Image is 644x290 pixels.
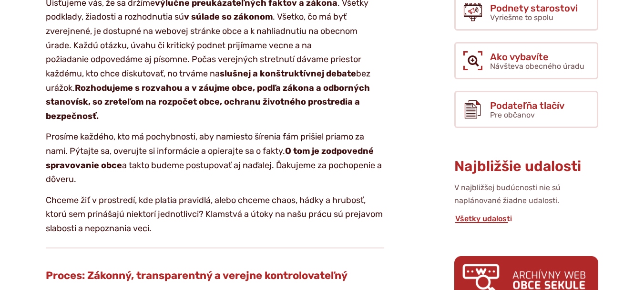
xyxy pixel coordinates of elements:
[454,91,598,128] a: Podateľňa tlačív Pre občanov
[490,100,564,111] span: Podateľňa tlačív
[46,83,370,121] strong: Rozhodujeme s rozvahou a v záujme obce, podľa zákona a odborných stanovísk, so zreteľom na rozpoč...
[220,68,356,79] strong: slušnej a konštruktívnej debate
[490,110,535,119] span: Pre občanov
[454,214,513,223] a: Všetky udalosti
[46,193,384,236] p: Chceme žiť v prostredí, kde platia pravidlá, alebo chceme chaos, hádky a hrubosť, ktorú sem priná...
[46,130,384,187] p: Prosíme každého, kto má pochybnosti, aby namiesto šírenia fám prišiel priamo za nami. Pýtajte sa,...
[490,3,578,13] span: Podnety starostovi
[184,11,273,22] strong: v súlade so zákonom
[454,159,598,174] h3: Najbližšie udalosti
[490,52,584,62] span: Ako vybavíte
[46,146,374,171] strong: O tom je zodpovedné spravovanie obce
[454,182,598,207] p: V najbližšej budúcnosti nie sú naplánované žiadne udalosti.
[490,13,553,22] span: Vyriešme to spolu
[454,42,598,79] a: Ako vybavíte Návšteva obecného úradu
[46,269,348,282] strong: Proces: Zákonný, transparentný a verejne kontrolovateľný
[490,62,584,71] span: Návšteva obecného úradu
